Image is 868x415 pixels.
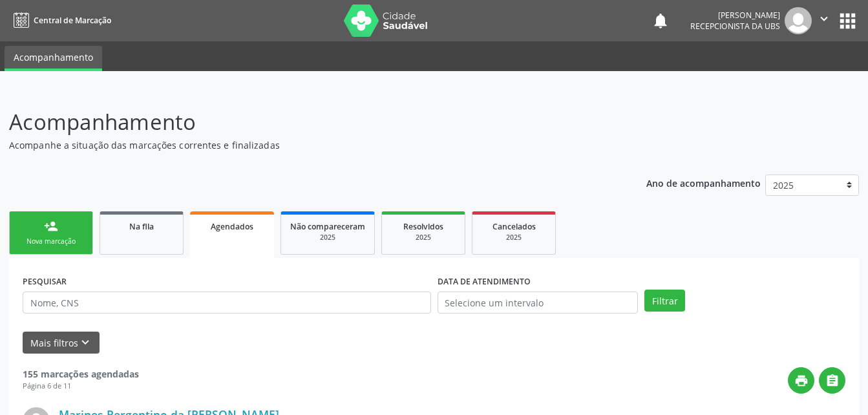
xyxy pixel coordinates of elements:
span: Não compareceram [290,221,365,232]
span: Recepcionista da UBS [690,21,780,32]
button: notifications [651,12,670,30]
span: Central de Marcação [34,15,111,26]
div: 2025 [482,233,546,242]
button: apps [836,10,859,32]
div: 2025 [391,233,456,242]
i: keyboard_arrow_down [78,335,92,350]
input: Nome, CNS [23,292,431,314]
button:  [819,367,845,394]
div: Nova marcação [19,237,83,246]
span: Cancelados [492,221,536,232]
p: Acompanhamento [9,106,604,138]
button: Filtrar [644,290,685,312]
a: Central de Marcação [9,10,111,31]
div: [PERSON_NAME] [690,10,780,21]
button: Mais filtroskeyboard_arrow_down [23,332,100,354]
div: 2025 [290,233,365,242]
span: Resolvidos [403,221,443,232]
i: print [794,374,809,388]
input: Selecione um intervalo [438,292,639,314]
div: Página 6 de 11 [23,381,139,392]
img: img [785,7,812,34]
label: DATA DE ATENDIMENTO [438,271,531,292]
i:  [817,12,831,26]
span: Na fila [129,221,154,232]
button:  [812,7,836,34]
p: Ano de acompanhamento [646,175,761,191]
div: person_add [44,219,58,233]
strong: 155 marcações agendadas [23,368,139,380]
label: PESQUISAR [23,271,67,292]
span: Agendados [211,221,253,232]
i:  [825,374,840,388]
button: print [788,367,814,394]
p: Acompanhe a situação das marcações correntes e finalizadas [9,138,604,152]
a: Acompanhamento [5,46,102,71]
